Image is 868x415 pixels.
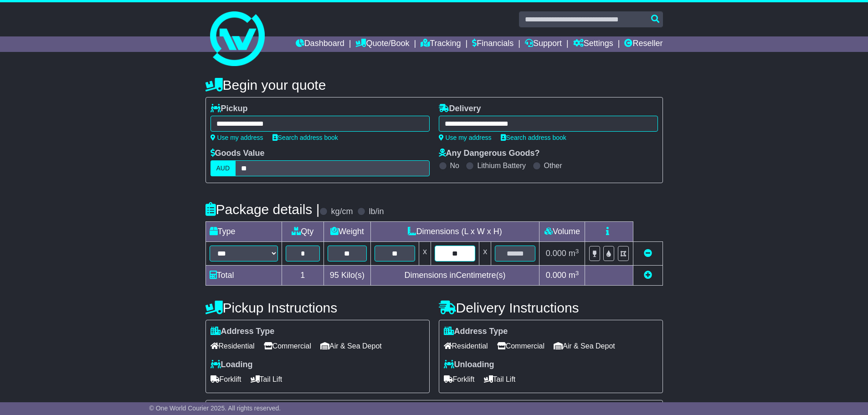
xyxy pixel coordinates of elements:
[439,104,481,114] label: Delivery
[251,372,282,386] span: Tail Lift
[472,36,514,52] a: Financials
[444,339,488,353] span: Residential
[331,207,353,217] label: kg/cm
[355,36,409,52] a: Quote/Book
[282,266,324,286] td: 1
[546,271,566,280] span: 0.000
[211,134,263,141] a: Use my address
[444,372,475,386] span: Forklift
[211,149,265,159] label: Goods Value
[211,160,236,176] label: AUD
[211,339,255,353] span: Residential
[501,134,566,141] a: Search address book
[569,271,579,280] span: m
[264,339,311,353] span: Commercial
[205,300,430,315] h4: Pickup Instructions
[149,405,281,412] span: © One World Courier 2025. All rights reserved.
[211,372,241,386] span: Forklift
[573,36,613,52] a: Settings
[497,339,544,353] span: Commercial
[544,161,562,170] label: Other
[554,339,615,353] span: Air & Sea Depot
[282,222,324,242] td: Qty
[211,360,253,370] label: Loading
[444,327,508,337] label: Address Type
[444,360,494,370] label: Unloading
[421,36,461,52] a: Tracking
[450,161,459,170] label: No
[320,339,382,353] span: Air & Sea Depot
[296,36,344,52] a: Dashboard
[575,248,579,255] sup: 3
[330,271,339,280] span: 95
[324,266,371,286] td: Kilo(s)
[644,271,652,280] a: Add new item
[370,266,539,286] td: Dimensions in Centimetre(s)
[525,36,562,52] a: Support
[272,134,338,141] a: Search address book
[484,372,516,386] span: Tail Lift
[479,242,491,266] td: x
[211,327,275,337] label: Address Type
[569,249,579,258] span: m
[211,104,248,114] label: Pickup
[477,161,526,170] label: Lithium Battery
[324,222,371,242] td: Weight
[644,249,652,258] a: Remove this item
[439,149,540,159] label: Any Dangerous Goods?
[205,77,663,92] h4: Begin your quote
[439,134,492,141] a: Use my address
[205,222,282,242] td: Type
[370,222,539,242] td: Dimensions (L x W x H)
[575,270,579,277] sup: 3
[369,207,384,217] label: lb/in
[439,300,663,315] h4: Delivery Instructions
[624,36,663,52] a: Reseller
[419,242,431,266] td: x
[546,249,566,258] span: 0.000
[539,222,585,242] td: Volume
[205,266,282,286] td: Total
[205,202,320,217] h4: Package details |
